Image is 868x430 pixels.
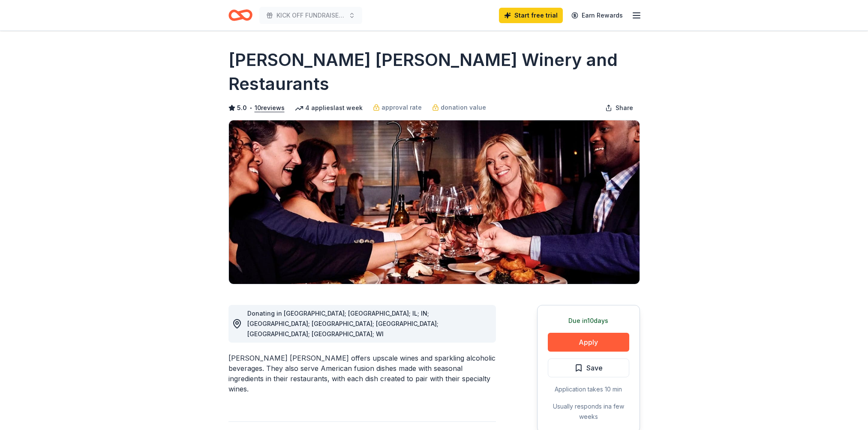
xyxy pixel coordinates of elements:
[237,103,247,113] span: 5.0
[229,120,640,284] img: Image for Cooper's Hawk Winery and Restaurants
[586,362,603,373] span: Save
[295,103,363,113] div: 4 applies last week
[441,102,486,113] span: donation value
[228,353,496,394] div: [PERSON_NAME] [PERSON_NAME] offers upscale wines and sparkling alcoholic beverages. They also ser...
[548,358,629,377] button: Save
[255,103,285,113] button: 10reviews
[548,401,629,422] div: Usually responds in a few weeks
[373,102,422,113] a: approval rate
[499,8,563,23] a: Start free trial
[249,105,252,111] span: •
[228,5,252,25] a: Home
[548,333,629,352] button: Apply
[228,48,640,96] h1: [PERSON_NAME] [PERSON_NAME] Winery and Restaurants
[259,7,362,24] button: KICK OFF FUNDRAISER FOR 2025-26 SCHOOL YEAR
[276,10,345,21] span: KICK OFF FUNDRAISER FOR 2025-26 SCHOOL YEAR
[247,310,439,337] span: Donating in [GEOGRAPHIC_DATA]; [GEOGRAPHIC_DATA]; IL; IN; [GEOGRAPHIC_DATA]; [GEOGRAPHIC_DATA]; [...
[566,8,628,23] a: Earn Rewards
[598,99,640,116] button: Share
[432,102,486,113] a: donation value
[381,102,422,113] span: approval rate
[548,384,629,394] div: Application takes 10 min
[616,103,633,113] span: Share
[548,316,629,326] div: Due in 10 days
